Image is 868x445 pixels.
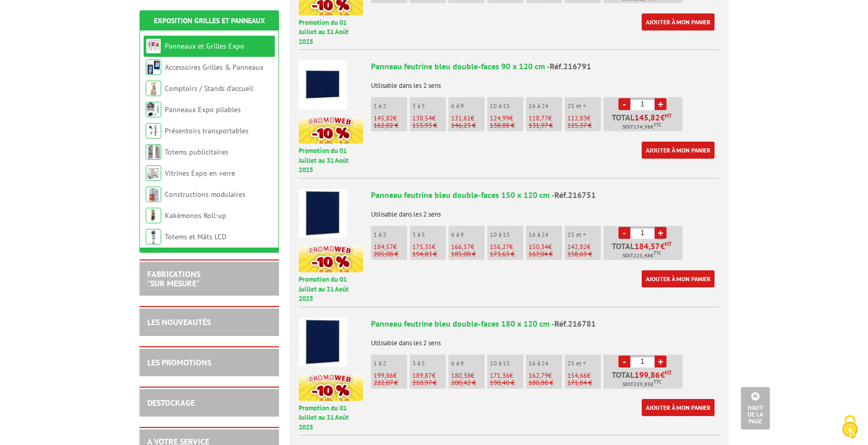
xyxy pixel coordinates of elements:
[550,61,591,71] span: Réf.216791
[374,242,393,251] span: 184,57
[837,414,863,440] img: Cookies (fenêtre modale)
[655,356,667,367] a: +
[490,371,509,380] span: 171,36
[412,115,446,122] p: €
[606,371,683,389] p: Total
[147,397,195,408] a: DESTOCKAGE
[567,360,601,367] p: 25 et +
[623,123,661,131] span: Soit €
[374,102,407,110] p: 1 à 2
[299,60,347,109] img: Panneau feutrine bleu double-faces 90 x 120 cm
[299,245,363,272] img: promotion
[665,369,672,376] sup: HT
[374,372,407,379] p: €
[529,242,548,251] span: 150,34
[567,379,601,387] p: 171,84 €
[451,231,485,238] p: 6 à 9
[165,126,249,135] a: Présentoirs transportables
[451,114,471,122] span: 131,61
[451,251,485,258] p: 185,08 €
[299,146,363,175] p: Promotion du 01 Juillet au 31 Août 2025
[147,357,211,367] a: LES PROMOTIONS
[451,115,485,122] p: €
[412,102,446,110] p: 3 à 5
[633,123,650,131] span: 174,98
[374,231,407,238] p: 1 à 2
[371,332,719,347] p: Utilisable dans les 2 sens
[146,144,161,160] img: Totems publicitaires
[655,227,667,239] a: +
[554,190,596,200] span: Réf.216751
[412,371,432,380] span: 189,87
[146,59,161,75] img: Accessoires Grilles & Panneaux
[374,243,407,251] p: €
[374,115,407,122] p: €
[654,379,661,385] sup: TTC
[490,379,523,387] p: 190,40 €
[665,112,672,119] sup: HT
[165,168,235,178] a: Vitrines Expo en verre
[567,372,601,379] p: €
[165,63,263,72] a: Accessoires Grilles & Panneaux
[529,115,562,122] p: €
[412,114,432,122] span: 138,54
[146,229,161,244] img: Totems et Mâts LCD
[642,270,715,287] a: Ajouter à mon panier
[451,371,471,380] span: 180,38
[412,360,446,367] p: 3 à 5
[146,102,161,117] img: Panneaux Expo pliables
[529,372,562,379] p: €
[412,122,446,129] p: 153,93 €
[567,243,601,251] p: €
[741,387,770,429] a: Haut de la page
[529,102,562,110] p: 16 à 24
[490,122,523,129] p: 138,88 €
[490,251,523,258] p: 173,63 €
[299,275,363,304] p: Promotion du 01 Juillet au 31 Août 2025
[618,98,630,110] a: -
[567,371,587,380] span: 154,66
[412,251,446,258] p: 194,83 €
[634,113,660,121] span: 145,82
[529,243,562,251] p: €
[412,231,446,238] p: 3 à 5
[529,371,548,380] span: 162,79
[451,379,485,387] p: 200,42 €
[490,360,523,367] p: 10 à 15
[146,165,161,181] img: Vitrines Expo en verre
[371,189,719,201] div: Panneau feutrine bleu double-faces 150 x 120 cm -
[299,404,363,433] p: Promotion du 01 Juillet au 31 Août 2025
[412,372,446,379] p: €
[299,189,347,238] img: Panneau feutrine bleu double-faces 150 x 120 cm
[147,317,211,327] a: LES NOUVEAUTÉS
[374,114,393,122] span: 145,82
[623,380,661,389] span: Soit €
[146,81,161,96] img: Comptoirs / Stands d'accueil
[371,60,719,72] div: Panneau feutrine bleu double-faces 90 x 120 cm -
[618,227,630,239] a: -
[371,204,719,218] p: Utilisable dans les 2 sens
[165,105,241,114] a: Panneaux Expo pliables
[490,231,523,238] p: 10 à 15
[554,318,596,329] span: Réf.216781
[154,16,265,25] a: Exposition Grilles et Panneaux
[451,243,485,251] p: €
[606,242,683,260] p: Total
[412,243,446,251] p: €
[642,142,715,159] a: Ajouter à mon panier
[567,122,601,129] p: 125,37 €
[490,114,509,122] span: 124,99
[165,211,226,220] a: Kakémonos Roll-up
[451,372,485,379] p: €
[490,102,523,110] p: 10 à 15
[567,102,601,110] p: 25 et +
[299,117,363,144] img: promotion
[490,115,523,122] p: €
[374,371,393,380] span: 199,86
[371,318,719,330] div: Panneau feutrine bleu double-faces 180 x 120 cm -
[490,242,509,251] span: 156,27
[832,410,868,445] button: Cookies (fenêtre modale)
[660,242,665,250] span: €
[299,18,363,47] p: Promotion du 01 Juillet au 31 Août 2025
[147,269,200,288] a: FABRICATIONS"Sur Mesure"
